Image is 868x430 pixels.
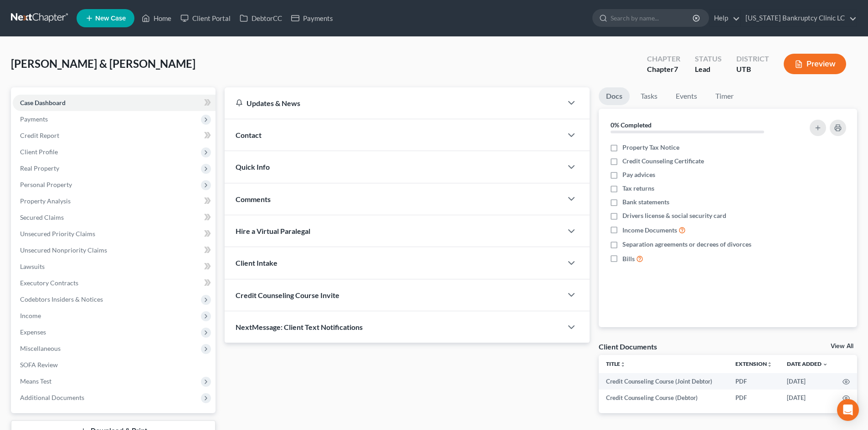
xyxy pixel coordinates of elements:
[236,258,277,267] span: Client Intake
[709,10,740,26] a: Help
[236,162,270,171] span: Quick Info
[20,197,71,205] span: Property Analysis
[236,131,262,139] span: Contact
[611,10,694,26] input: Search by name...
[287,10,338,26] a: Payments
[20,361,58,369] span: SOFA Review
[736,64,769,75] div: UTB
[20,312,41,319] span: Income
[606,360,626,367] a: Titleunfold_more
[620,362,626,367] i: unfold_more
[647,64,680,75] div: Chapter
[741,10,857,26] a: [US_STATE] Bankruptcy Clinic LC
[695,64,722,75] div: Lead
[633,87,665,105] a: Tasks
[20,246,107,254] span: Unsecured Nonpriority Claims
[13,226,216,242] a: Unsecured Priority Claims
[822,362,828,367] i: expand_more
[236,195,271,203] span: Comments
[837,399,859,421] div: Open Intercom Messenger
[622,157,704,166] span: Credit Counseling Certificate
[20,213,64,221] span: Secured Claims
[20,279,78,287] span: Executory Contracts
[13,193,216,209] a: Property Analysis
[611,121,652,129] strong: 0% Completed
[13,258,216,275] a: Lawsuits
[20,164,59,172] span: Real Property
[20,394,84,401] span: Additional Documents
[674,65,678,73] span: 7
[20,377,51,385] span: Means Test
[13,127,216,144] a: Credit Report
[20,295,103,303] span: Codebtors Insiders & Notices
[736,54,769,64] div: District
[13,209,216,226] a: Secured Claims
[708,87,741,105] a: Timer
[784,54,846,74] button: Preview
[20,181,72,188] span: Personal Property
[13,275,216,291] a: Executory Contracts
[622,184,654,193] span: Tax returns
[622,211,726,220] span: Drivers license & social security card
[599,87,630,105] a: Docs
[735,360,772,367] a: Extensionunfold_more
[20,344,61,352] span: Miscellaneous
[20,99,66,106] span: Case Dashboard
[767,362,772,367] i: unfold_more
[695,54,722,64] div: Status
[20,230,95,238] span: Unsecured Priority Claims
[11,57,195,70] span: [PERSON_NAME] & [PERSON_NAME]
[13,357,216,373] a: SOFA Review
[176,10,235,26] a: Client Portal
[647,54,680,64] div: Chapter
[831,343,853,349] a: View All
[622,170,655,179] span: Pay advices
[622,240,751,249] span: Separation agreements or decrees of divorces
[236,291,339,299] span: Credit Counseling Course Invite
[622,143,679,152] span: Property Tax Notice
[20,328,46,336] span: Expenses
[20,263,45,270] span: Lawsuits
[599,342,657,351] div: Client Documents
[236,98,551,108] div: Updates & News
[728,373,780,390] td: PDF
[137,10,176,26] a: Home
[13,242,216,258] a: Unsecured Nonpriority Claims
[20,148,58,156] span: Client Profile
[622,254,635,263] span: Bills
[728,390,780,406] td: PDF
[95,15,126,22] span: New Case
[236,227,310,235] span: Hire a Virtual Paralegal
[235,10,287,26] a: DebtorCC
[780,373,835,390] td: [DATE]
[780,390,835,406] td: [DATE]
[236,323,363,331] span: NextMessage: Client Text Notifications
[787,360,828,367] a: Date Added expand_more
[20,115,48,123] span: Payments
[668,87,704,105] a: Events
[599,390,728,406] td: Credit Counseling Course (Debtor)
[599,373,728,390] td: Credit Counseling Course (Joint Debtor)
[20,132,59,139] span: Credit Report
[622,226,677,235] span: Income Documents
[13,95,216,111] a: Case Dashboard
[622,197,669,207] span: Bank statements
